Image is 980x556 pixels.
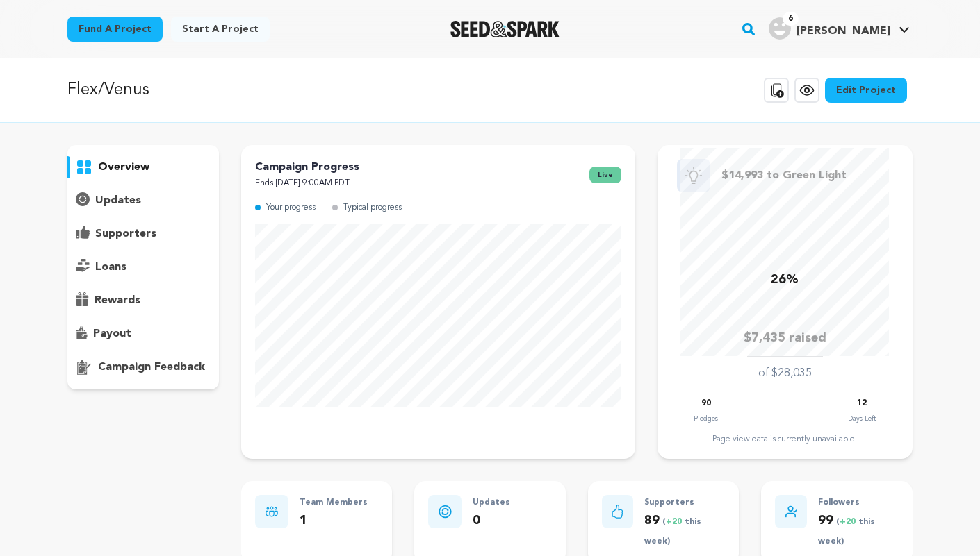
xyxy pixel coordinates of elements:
[450,21,560,37] img: Seed&Spark Logo Dark Mode
[67,17,163,42] a: Fund a project
[758,365,812,382] p: of $28,035
[67,156,219,178] button: overview
[67,323,219,345] button: payout
[67,223,219,245] button: supporters
[67,78,149,103] p: Flex/Venus
[818,518,875,546] span: ( this week)
[766,15,913,44] span: Jac'leen S.'s Profile
[93,326,131,342] p: payout
[67,256,219,278] button: loans
[98,159,149,176] p: overview
[857,396,867,412] p: 12
[300,511,368,531] p: 1
[95,192,141,209] p: updates
[255,159,359,176] p: Campaign Progress
[766,15,913,40] a: Jac'leen S.'s Profile
[67,356,219,378] button: campaign feedback
[67,289,219,312] button: rewards
[694,412,718,426] p: Pledges
[450,21,560,37] a: Seed&Spark Homepage
[769,17,890,40] div: Jac'leen S.'s Profile
[818,495,899,511] p: Followers
[848,412,876,426] p: Days Left
[644,511,725,551] p: 89
[671,434,899,445] div: Page view data is currently unavailable.
[644,518,701,546] span: ( this week)
[255,176,359,192] p: Ends [DATE] 9:00AM PDT
[666,518,685,526] span: +20
[701,396,711,412] p: 90
[473,511,510,531] p: 0
[589,167,621,183] span: live
[300,495,368,511] p: Team Members
[266,200,316,216] p: Your progress
[171,17,270,42] a: Start a project
[818,511,899,551] p: 99
[769,17,791,40] img: user.png
[825,78,907,103] a: Edit Project
[771,270,799,290] p: 26%
[783,12,799,26] span: 6
[67,189,219,212] button: updates
[797,26,890,37] span: [PERSON_NAME]
[644,495,725,511] p: Supporters
[98,359,205,376] p: campaign feedback
[840,518,858,526] span: +20
[95,226,156,242] p: supporters
[95,292,140,309] p: rewards
[473,495,510,511] p: Updates
[95,259,126,276] p: loans
[343,200,402,216] p: Typical progress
